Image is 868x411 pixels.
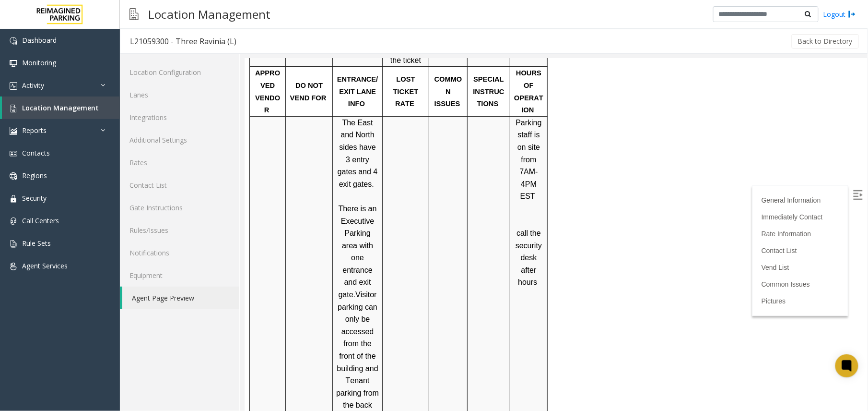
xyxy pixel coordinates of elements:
[149,17,176,49] span: LOST TICKET RATE
[10,172,17,180] img: 'icon'
[129,2,139,26] img: pageIcon
[517,205,545,213] a: Vend List
[120,174,239,196] a: Contact List
[120,129,239,151] a: Additional Settings
[517,239,541,246] a: Pictures
[517,188,552,196] a: Contact List
[22,103,99,112] span: Location Management
[270,11,299,55] span: HOURS OF OPERATION
[130,35,236,48] div: L21059300 - Three Ravinia (L)
[22,261,68,270] span: Agent Services
[517,155,578,162] a: Immediately Contact
[823,9,856,19] a: Logout
[143,2,275,26] h3: Location Management
[517,171,567,179] a: Rate Information
[190,17,218,49] span: COMMON ISSUES
[93,60,135,130] span: The East and North sides have 3 entry gates and 4 exit gates
[120,242,239,264] a: Notifications
[122,287,239,309] a: Agent Page Preview
[92,232,136,363] span: Visitor parking can only be accessed from the front of the building and Tenant parking from the b...
[271,60,299,142] span: Parking staff is on site from 7AM-4PM EST
[120,264,239,287] a: Equipment
[609,132,618,141] img: Open/Close Sidebar Menu
[10,263,17,270] img: 'icon'
[517,138,576,145] a: General Information
[120,106,239,129] a: Integrations
[22,58,56,67] span: Monitoring
[120,151,239,174] a: Rates
[848,9,856,19] img: logout
[10,218,17,225] img: 'icon'
[22,148,50,157] span: Contacts
[10,195,17,203] img: 'icon'
[94,146,134,240] span: There is an Executive Parking area with one entrance and exit gate.
[22,81,44,90] span: Activity
[22,126,47,135] span: Reports
[127,121,129,130] span: .
[46,23,82,43] span: DO NOT VEND FOR
[11,11,35,55] span: APPROVED VENDOR
[22,193,47,203] span: Security
[10,105,17,112] img: 'icon'
[93,17,134,49] span: ENTRANCE/EXIT LANE INFO
[22,239,51,248] span: Rule Sets
[10,127,17,135] img: 'icon'
[120,84,239,106] a: Lanes
[792,34,859,48] button: Back to Directory
[517,222,565,230] a: Common Issues
[120,61,239,84] a: Location Configuration
[228,17,261,49] span: SPECIAL INSTRUCTIONS
[22,36,57,45] span: Dashboard
[120,196,239,219] a: Gate Instructions
[120,219,239,242] a: Rules/Issues
[22,216,59,225] span: Call Centers
[22,171,47,180] span: Regions
[271,170,300,228] span: call the security desk after hours
[10,150,17,157] img: 'icon'
[10,240,17,248] img: 'icon'
[10,82,17,90] img: 'icon'
[10,37,17,45] img: 'icon'
[10,60,17,67] img: 'icon'
[2,97,120,119] a: Location Management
